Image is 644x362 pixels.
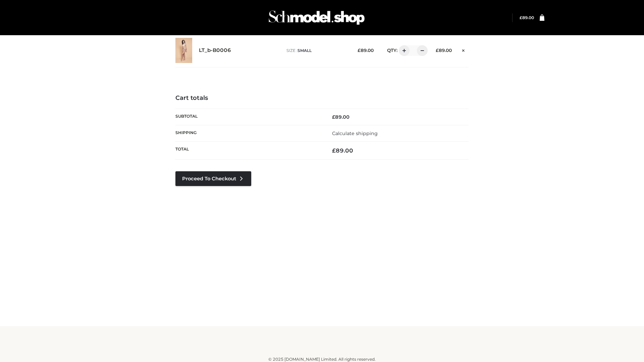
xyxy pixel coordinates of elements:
bdi: 89.00 [358,48,374,53]
bdi: 89.00 [436,48,452,53]
span: £ [436,48,439,53]
img: Schmodel Admin 964 [266,4,367,31]
a: Calculate shipping [332,130,378,136]
h4: Cart totals [175,95,469,102]
span: £ [332,147,336,154]
span: £ [520,15,522,20]
bdi: 89.00 [520,15,534,20]
a: Remove this item [459,45,469,54]
p: size : [286,48,347,54]
th: Shipping [175,125,322,141]
span: SMALL [298,48,312,53]
span: £ [358,48,361,53]
img: LT_b-B0006 - SMALL [175,38,192,63]
bdi: 89.00 [332,114,350,120]
span: £ [332,114,335,120]
th: Subtotal [175,109,322,125]
a: LT_b-B0006 [199,47,231,54]
th: Total [175,142,322,160]
bdi: 89.00 [332,147,353,154]
div: QTY: [380,45,425,56]
a: £89.00 [520,15,534,20]
a: Proceed to Checkout [175,171,251,186]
